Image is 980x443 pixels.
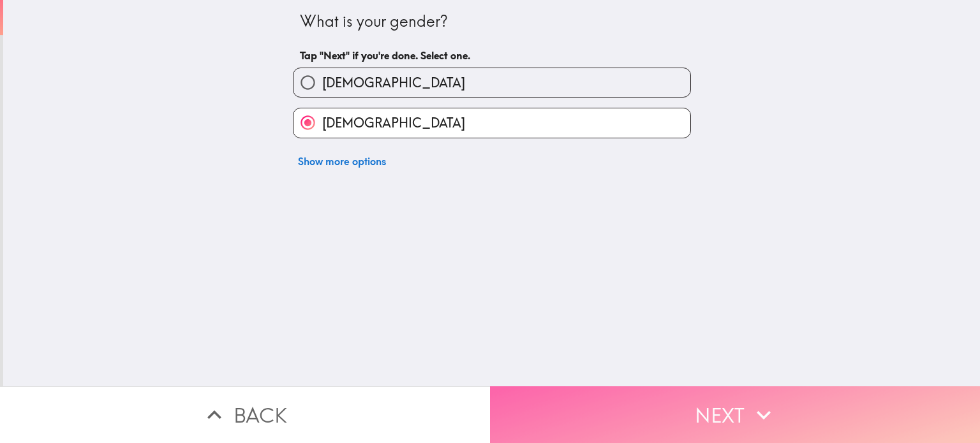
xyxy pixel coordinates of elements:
[300,11,684,33] div: What is your gender?
[300,48,684,62] h6: Tap "Next" if you're done. Select one.
[293,149,391,174] button: Show more options
[322,74,465,92] span: [DEMOGRAPHIC_DATA]
[293,68,690,97] button: [DEMOGRAPHIC_DATA]
[490,386,980,443] button: Next
[322,114,465,132] span: [DEMOGRAPHIC_DATA]
[293,108,690,137] button: [DEMOGRAPHIC_DATA]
